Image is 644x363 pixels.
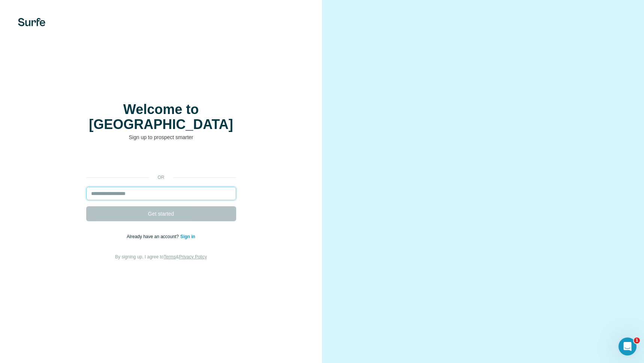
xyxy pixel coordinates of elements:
p: or [149,174,173,181]
span: Already have an account? [127,234,180,239]
span: 1 [634,337,640,343]
img: Surfe's logo [18,18,45,26]
iframe: Sign in with Google Button [82,152,240,169]
a: Privacy Policy [179,254,207,259]
a: Sign in [180,234,195,239]
h1: Welcome to [GEOGRAPHIC_DATA] [86,102,236,132]
p: Sign up to prospect smarter [86,133,236,141]
iframe: Intercom live chat [619,337,637,355]
span: By signing up, I agree to & [115,254,207,259]
a: Terms [164,254,176,259]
